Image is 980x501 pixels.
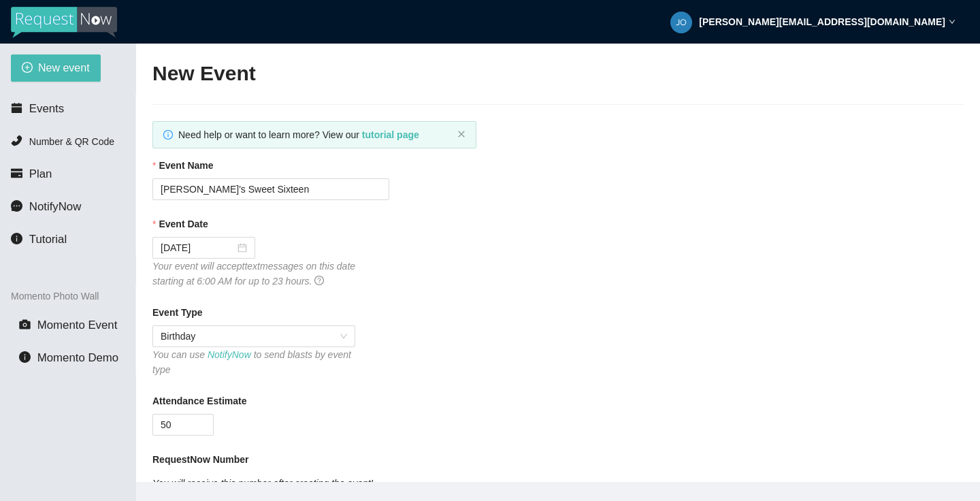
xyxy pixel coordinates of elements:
[208,349,251,360] a: NotifyNow
[362,129,419,140] a: tutorial page
[789,458,980,501] iframe: LiveChat chat widget
[152,347,355,377] div: You can use to send blasts by event type
[11,54,101,82] button: plus-circleNew event
[159,216,208,231] b: Event Date
[161,240,235,255] input: 10/04/2025
[163,130,173,140] span: info-circle
[159,158,213,173] b: Event Name
[11,167,22,179] span: credit-card
[37,351,118,364] span: Momento Demo
[314,276,324,285] span: question-circle
[152,178,389,200] input: Janet's and Mark's Wedding
[19,319,31,330] span: camera
[152,60,964,88] h2: New Event
[457,130,465,138] span: close
[152,452,249,467] b: RequestNow Number
[29,136,114,147] span: Number & QR Code
[152,478,374,489] i: You will receive this number after creating the event!
[29,233,67,246] span: Tutorial
[11,233,22,244] span: info-circle
[11,135,22,146] span: phone
[11,102,22,114] span: calendar
[161,326,347,346] span: Birthday
[152,393,246,408] b: Attendance Estimate
[152,261,355,287] i: Your event will accept text messages on this date starting at 6:00 AM for up to 23 hours.
[19,351,31,363] span: info-circle
[949,18,955,25] span: down
[37,319,118,332] span: Momento Event
[152,305,203,320] b: Event Type
[22,62,33,75] span: plus-circle
[29,102,64,115] span: Events
[29,200,81,213] span: NotifyNow
[11,200,22,212] span: message
[38,59,90,76] span: New event
[699,16,945,27] strong: [PERSON_NAME][EMAIL_ADDRESS][DOMAIN_NAME]
[178,129,419,140] span: Need help or want to learn more? View our
[670,12,692,33] img: 79f78e90aa1770bdd22f7cd7e45d4913
[457,130,465,139] button: close
[29,167,52,180] span: Plan
[11,7,117,38] img: RequestNow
